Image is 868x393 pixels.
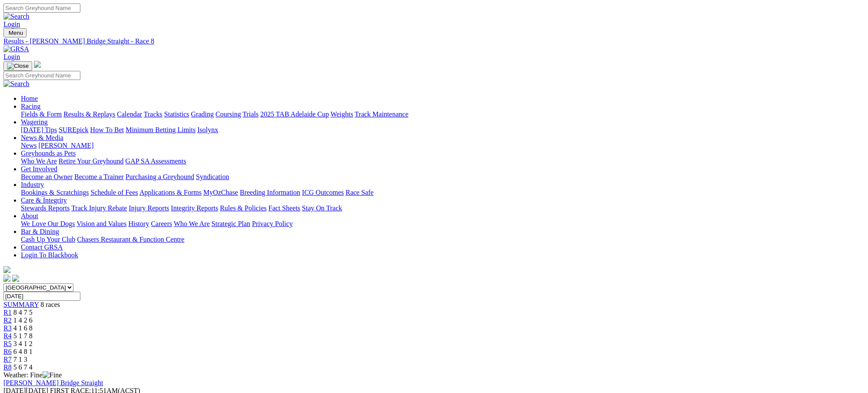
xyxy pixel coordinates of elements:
[3,356,12,363] a: R7
[3,363,12,371] a: R8
[21,220,75,227] a: We Love Our Dogs
[13,316,33,324] span: 1 4 2 6
[129,204,169,212] a: Injury Reports
[9,30,23,36] span: Menu
[63,110,115,118] a: Results & Replays
[3,71,80,80] input: Search
[21,150,76,157] a: Greyhounds as Pets
[21,142,36,149] a: News
[43,371,62,379] img: Fine
[21,110,62,118] a: Fields & Form
[3,324,12,332] span: R3
[3,371,62,379] span: Weather: Fine
[171,204,218,212] a: Integrity Reports
[220,204,267,212] a: Rules & Policies
[3,301,39,308] a: SUMMARY
[13,309,33,316] span: 8 4 7 5
[13,332,33,340] span: 5 1 7 8
[3,309,12,316] a: R1
[240,189,300,196] a: Breeding Information
[3,37,865,45] a: Results - [PERSON_NAME] Bridge Straight - Race 8
[126,157,186,165] a: GAP SA Assessments
[3,340,12,347] a: R5
[21,196,67,204] a: Care & Integrity
[21,173,865,181] div: Get Involved
[126,173,194,180] a: Purchasing a Greyhound
[3,379,103,386] a: [PERSON_NAME] Bridge Straight
[90,189,138,196] a: Schedule of Fees
[345,189,373,196] a: Race Safe
[21,173,73,180] a: Become an Owner
[151,220,172,227] a: Careers
[3,45,29,53] img: GRSA
[21,157,57,165] a: Who We Are
[3,80,30,88] img: Search
[196,173,229,180] a: Syndication
[3,275,10,282] img: facebook.svg
[203,189,238,196] a: MyOzChase
[21,236,75,243] a: Cash Up Your Club
[3,332,12,340] a: R4
[139,189,202,196] a: Applications & Forms
[21,189,865,196] div: Industry
[21,189,89,196] a: Bookings & Scratchings
[21,134,63,141] a: News & Media
[126,126,195,133] a: Minimum Betting Limits
[13,363,33,371] span: 5 6 7 4
[21,103,40,110] a: Racing
[268,204,300,212] a: Fact Sheets
[21,126,865,134] div: Wagering
[242,110,258,118] a: Trials
[12,275,19,282] img: twitter.svg
[252,220,293,227] a: Privacy Policy
[215,110,241,118] a: Coursing
[3,316,12,324] span: R2
[331,110,353,118] a: Weights
[40,301,60,308] span: 8 races
[38,142,93,149] a: [PERSON_NAME]
[7,63,29,70] img: Close
[21,204,70,212] a: Stewards Reports
[21,181,44,188] a: Industry
[13,324,33,332] span: 4 1 6 8
[21,95,38,102] a: Home
[34,61,41,68] img: logo-grsa-white.png
[77,236,184,243] a: Chasers Restaurant & Function Centre
[144,110,162,118] a: Tracks
[21,118,48,126] a: Wagering
[76,220,126,227] a: Vision and Values
[3,292,80,301] input: Select date
[21,165,57,173] a: Get Involved
[197,126,218,133] a: Isolynx
[355,110,408,118] a: Track Maintenance
[21,110,865,118] div: Racing
[3,61,32,71] button: Toggle navigation
[302,189,344,196] a: ICG Outcomes
[128,220,149,227] a: History
[3,20,20,28] a: Login
[3,53,20,60] a: Login
[164,110,189,118] a: Statistics
[174,220,210,227] a: Who We Are
[13,340,33,347] span: 3 4 1 2
[21,228,59,235] a: Bar & Dining
[71,204,127,212] a: Track Injury Rebate
[21,236,865,243] div: Bar & Dining
[21,204,865,212] div: Care & Integrity
[260,110,329,118] a: 2025 TAB Adelaide Cup
[74,173,124,180] a: Become a Trainer
[59,126,88,133] a: SUREpick
[21,220,865,228] div: About
[21,251,78,259] a: Login To Blackbook
[13,356,27,363] span: 7 1 3
[3,3,80,13] input: Search
[212,220,250,227] a: Strategic Plan
[3,348,12,355] a: R6
[13,348,33,355] span: 6 4 8 1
